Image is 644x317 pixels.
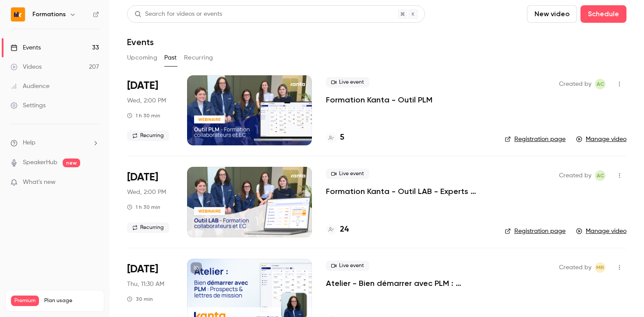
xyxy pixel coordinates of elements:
[127,280,164,289] span: Thu, 11:30 AM
[576,135,626,144] a: Manage video
[164,51,177,65] button: Past
[11,43,41,52] div: Events
[184,51,213,65] button: Recurring
[127,222,169,233] span: Recurring
[63,158,80,167] span: new
[340,224,349,236] h4: 24
[326,77,369,88] span: Live event
[127,51,157,65] button: Upcoming
[326,224,349,236] a: 24
[559,262,591,273] span: Created by
[127,170,158,184] span: [DATE]
[11,101,46,110] div: Settings
[559,79,591,89] span: Created by
[88,179,99,187] iframe: Noticeable Trigger
[576,227,626,236] a: Manage video
[559,170,591,181] span: Created by
[32,10,66,19] h6: Formations
[127,37,154,47] h1: Events
[326,169,369,179] span: Live event
[23,178,56,187] span: What's new
[127,167,173,237] div: Sep 24 Wed, 2:00 PM (Europe/Paris)
[597,170,604,181] span: AC
[127,75,173,145] div: Sep 24 Wed, 2:00 PM (Europe/Paris)
[11,296,39,306] span: Premium
[23,138,35,148] span: Help
[326,186,491,197] a: Formation Kanta - Outil LAB - Experts Comptables & Collaborateurs
[134,10,222,19] div: Search for videos or events
[595,262,605,273] span: Marion Roquet
[127,204,160,211] div: 1 h 30 min
[127,262,158,276] span: [DATE]
[23,158,57,167] a: SpeakerHub
[326,261,369,271] span: Live event
[11,82,50,91] div: Audience
[596,262,604,273] span: MR
[127,112,160,119] div: 1 h 30 min
[11,63,42,71] div: Videos
[505,135,566,144] a: Registration page
[595,170,605,181] span: Anaïs Cachelou
[11,7,25,21] img: Formations
[580,5,626,23] button: Schedule
[11,138,99,148] li: help-dropdown-opener
[127,296,153,303] div: 30 min
[127,188,166,197] span: Wed, 2:00 PM
[326,95,432,105] a: Formation Kanta - Outil PLM
[597,79,604,89] span: AC
[326,278,491,289] a: Atelier - Bien démarrer avec PLM : Prospects & lettres de mission
[127,79,158,93] span: [DATE]
[527,5,577,23] button: New video
[326,132,344,144] a: 5
[44,297,99,304] span: Plan usage
[127,130,169,141] span: Recurring
[595,79,605,89] span: Anaïs Cachelou
[340,132,344,144] h4: 5
[505,227,566,236] a: Registration page
[127,96,166,105] span: Wed, 2:00 PM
